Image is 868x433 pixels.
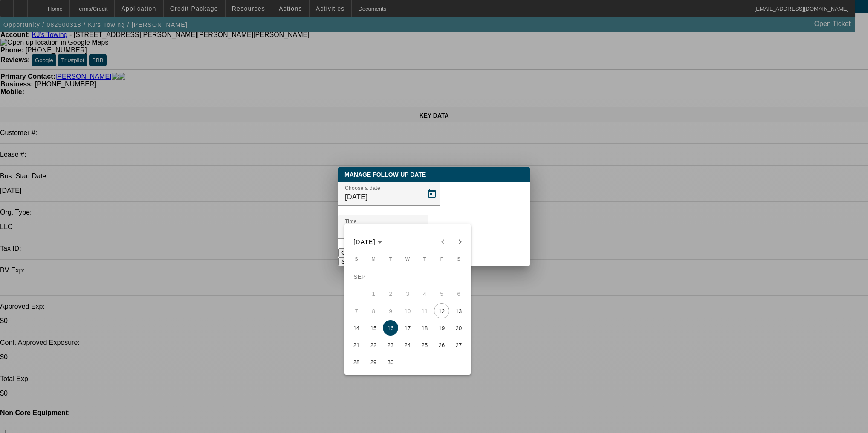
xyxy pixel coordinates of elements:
span: T [423,256,426,261]
button: September 2, 2025 [382,285,399,302]
button: September 28, 2025 [348,353,365,370]
span: 29 [366,354,381,370]
span: 13 [451,303,466,318]
span: 17 [400,320,415,336]
span: 14 [349,320,364,336]
span: 23 [383,337,398,353]
span: 2 [383,286,398,301]
span: 20 [451,320,466,336]
button: September 21, 2025 [348,336,365,353]
span: 30 [383,354,398,370]
span: 16 [383,320,398,336]
button: September 1, 2025 [365,285,382,302]
button: September 6, 2025 [450,285,467,302]
button: September 22, 2025 [365,336,382,353]
span: S [355,256,358,261]
span: 7 [349,303,364,318]
button: September 25, 2025 [416,336,433,353]
button: September 11, 2025 [416,302,433,319]
span: 12 [434,303,449,318]
button: September 9, 2025 [382,302,399,319]
span: S [457,256,460,261]
span: 10 [400,303,415,318]
button: September 24, 2025 [399,336,416,353]
button: September 7, 2025 [348,302,365,319]
button: September 29, 2025 [365,353,382,370]
span: W [405,256,410,261]
span: 25 [417,337,432,353]
span: 6 [451,286,466,301]
button: September 8, 2025 [365,302,382,319]
button: September 14, 2025 [348,319,365,336]
span: 21 [349,337,364,353]
button: September 20, 2025 [450,319,467,336]
span: 24 [400,337,415,353]
button: September 23, 2025 [382,336,399,353]
button: September 15, 2025 [365,319,382,336]
button: September 5, 2025 [433,285,450,302]
button: September 18, 2025 [416,319,433,336]
button: September 10, 2025 [399,302,416,319]
button: September 26, 2025 [433,336,450,353]
span: 11 [417,303,432,318]
span: F [440,256,443,261]
button: September 12, 2025 [433,302,450,319]
button: September 27, 2025 [450,336,467,353]
span: 1 [366,286,381,301]
span: 18 [417,320,432,336]
span: 19 [434,320,449,336]
button: September 16, 2025 [382,319,399,336]
span: T [389,256,392,261]
button: September 13, 2025 [450,302,467,319]
span: 26 [434,337,449,353]
span: [DATE] [353,238,376,245]
td: SEP [348,268,467,285]
span: 27 [451,337,466,353]
span: M [371,256,375,261]
span: 4 [417,286,432,301]
span: 22 [366,337,381,353]
span: 15 [366,320,381,336]
button: September 3, 2025 [399,285,416,302]
button: Next month [451,233,469,250]
button: September 30, 2025 [382,353,399,370]
button: Choose month and year [350,234,385,249]
span: 9 [383,303,398,318]
span: 3 [400,286,415,301]
button: September 17, 2025 [399,319,416,336]
span: 28 [349,354,364,370]
span: 8 [366,303,381,318]
button: September 4, 2025 [416,285,433,302]
span: 5 [434,286,449,301]
button: September 19, 2025 [433,319,450,336]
